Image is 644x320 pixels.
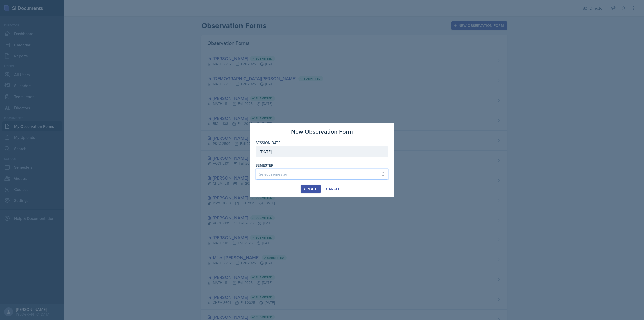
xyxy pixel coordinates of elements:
button: Create [301,185,320,193]
h3: New Observation Form [291,127,353,136]
button: Cancel [323,185,343,193]
div: Cancel [326,187,340,191]
label: Semester [256,163,274,168]
div: Create [304,187,317,191]
label: Session Date [256,140,280,145]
